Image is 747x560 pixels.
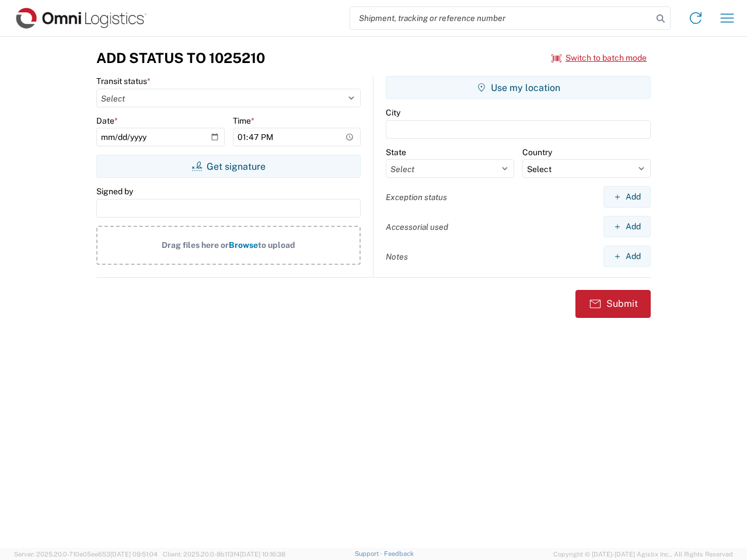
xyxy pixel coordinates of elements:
[384,550,414,557] a: Feedback
[603,246,651,267] button: Add
[96,155,361,178] button: Get signature
[258,240,295,250] span: to upload
[551,48,647,68] button: Switch to batch mode
[603,186,651,208] button: Add
[163,551,285,558] span: Client: 2025.20.0-8b113f4
[96,76,151,86] label: Transit status
[96,116,118,126] label: Date
[110,551,158,558] span: [DATE] 09:51:04
[162,240,229,250] span: Drag files here or
[14,551,158,558] span: Server: 2025.20.0-710e05ee653
[386,107,400,118] label: City
[386,147,406,157] label: State
[386,251,408,262] label: Notes
[386,192,447,202] label: Exception status
[355,550,384,557] a: Support
[553,549,733,559] span: Copyright © [DATE]-[DATE] Agistix Inc., All Rights Reserved
[96,50,265,66] h3: Add Status to 1025210
[96,186,133,197] label: Signed by
[575,290,651,318] button: Submit
[522,147,552,157] label: Country
[386,76,651,99] button: Use my location
[603,216,651,237] button: Add
[229,240,258,250] span: Browse
[386,222,448,232] label: Accessorial used
[233,116,254,126] label: Time
[350,7,652,29] input: Shipment, tracking or reference number
[240,551,285,558] span: [DATE] 10:16:38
